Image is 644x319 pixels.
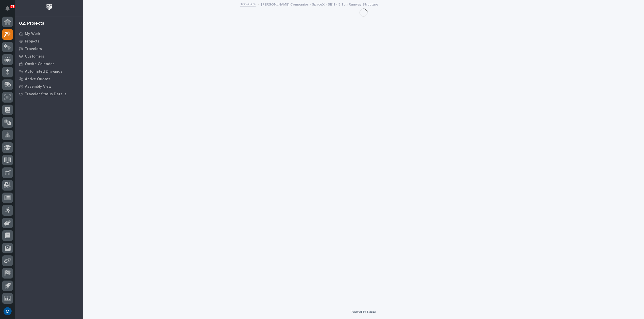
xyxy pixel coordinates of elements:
p: My Work [25,32,40,36]
div: Notifications71 [6,6,13,14]
p: Projects [25,39,39,44]
a: Customers [15,53,83,60]
p: Onsite Calendar [25,62,54,66]
button: Notifications [2,3,13,14]
p: Customers [25,54,44,59]
p: Automated Drawings [25,69,62,74]
a: Traveler Status Details [15,90,83,98]
a: Assembly View [15,83,83,90]
p: 71 [11,5,14,8]
a: Projects [15,37,83,45]
button: users-avatar [2,306,13,316]
p: Assembly View [25,84,51,89]
a: Travelers [240,1,256,7]
p: Active Quotes [25,77,50,81]
a: Onsite Calendar [15,60,83,68]
a: Travelers [15,45,83,53]
a: Automated Drawings [15,68,83,75]
p: Travelers [25,47,42,51]
a: Active Quotes [15,75,83,83]
img: Workspace Logo [45,3,54,12]
p: Traveler Status Details [25,92,66,97]
a: My Work [15,30,83,37]
a: Powered By Stacker [351,310,376,313]
div: 02. Projects [19,21,44,26]
p: [PERSON_NAME] Companies - SpaceX - SE11 - 5 Ton Runway Structure [261,1,378,7]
